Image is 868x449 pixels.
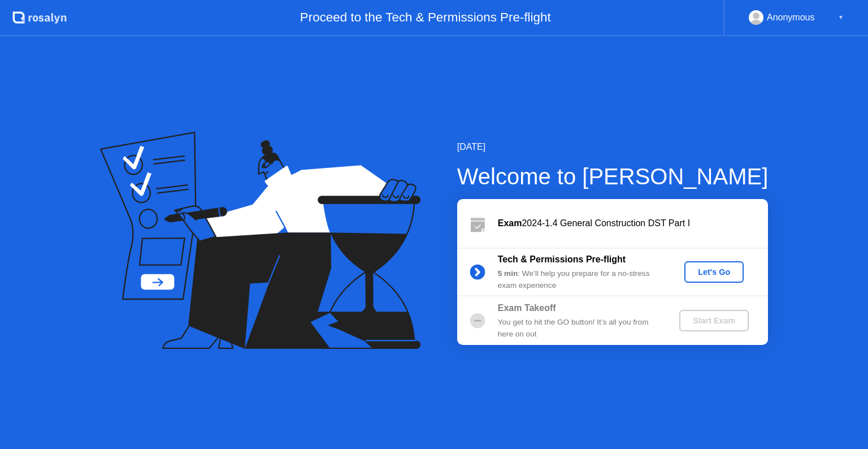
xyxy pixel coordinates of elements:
div: Let's Go [689,267,739,277]
div: ▼ [838,10,844,25]
div: [DATE] [457,140,769,154]
b: Exam [498,218,522,228]
b: 5 min [498,269,518,278]
div: Start Exam [684,316,744,325]
button: Start Exam [679,310,749,331]
div: Anonymous [767,10,815,25]
b: Tech & Permissions Pre-flight [498,254,626,264]
div: Welcome to [PERSON_NAME] [457,159,769,193]
div: 2024-1.4 General Construction DST Part I [498,217,768,230]
div: You get to hit the GO button! It’s all you from here on out [498,317,661,340]
button: Let's Go [684,261,744,283]
div: : We’ll help you prepare for a no-stress exam experience [498,268,661,291]
b: Exam Takeoff [498,303,556,313]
